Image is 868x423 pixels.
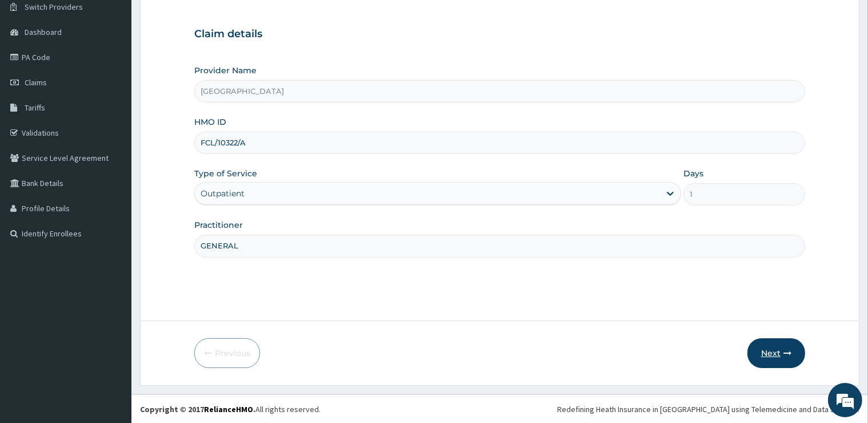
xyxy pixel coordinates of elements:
[747,338,805,368] button: Next
[194,168,257,179] label: Type of Service
[21,57,46,86] img: d_794563401_company_1708531726252_794563401
[194,116,226,128] label: HMO ID
[25,2,83,12] span: Switch Providers
[25,27,62,37] span: Dashboard
[194,132,805,154] input: Enter HMO ID
[194,338,260,368] button: Previous
[25,77,47,88] span: Claims
[201,188,245,199] div: Outpatient
[187,6,215,33] div: Minimize live chat window
[25,102,45,113] span: Tariffs
[194,65,257,76] label: Provider Name
[557,404,859,415] div: Redefining Heath Insurance in [GEOGRAPHIC_DATA] using Telemedicine and Data Science!
[204,404,253,414] a: RelianceHMO
[59,64,192,79] div: Chat with us now
[683,168,703,179] label: Days
[194,219,243,231] label: Practitioner
[194,235,805,257] input: Enter Name
[6,292,218,333] textarea: Type your message and hit 'Enter'
[140,404,255,414] strong: Copyright © 2017 .
[194,28,805,41] h3: Claim details
[66,134,158,250] span: We're online!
